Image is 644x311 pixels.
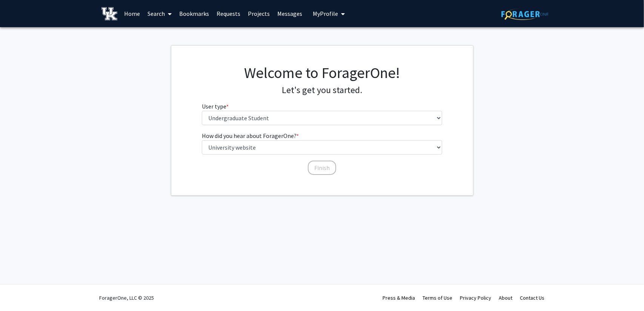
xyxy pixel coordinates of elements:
[202,131,299,140] label: How did you hear about ForagerOne?
[213,0,244,27] a: Requests
[144,0,175,27] a: Search
[244,0,274,27] a: Projects
[423,294,453,301] a: Terms of Use
[202,85,442,96] h4: Let's get you started.
[499,294,513,301] a: About
[120,0,144,27] a: Home
[460,294,492,301] a: Privacy Policy
[100,285,154,311] div: ForagerOne, LLC © 2025
[175,0,213,27] a: Bookmarks
[202,102,229,111] label: User type
[501,8,549,20] img: ForagerOne Logo
[520,294,545,301] a: Contact Us
[6,277,32,305] iframe: Chat
[274,0,306,27] a: Messages
[101,7,118,20] img: University of Kentucky Logo
[308,161,336,175] button: Finish
[202,64,442,82] h1: Welcome to ForagerOne!
[383,294,415,301] a: Press & Media
[313,10,338,17] span: My Profile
